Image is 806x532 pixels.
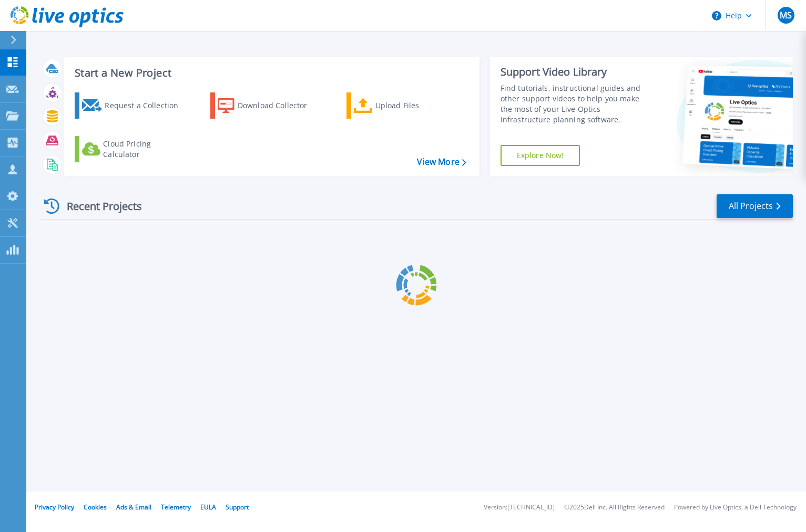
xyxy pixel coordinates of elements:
a: View More [417,157,466,167]
a: Download Collector [210,92,328,119]
a: Privacy Policy [35,503,74,512]
a: Support [226,503,249,512]
a: Request a Collection [75,92,192,119]
a: Ads & Email [116,503,151,512]
div: Find tutorials, instructional guides and other support videos to help you make the most of your L... [501,83,652,125]
li: © 2025 Dell Inc. All Rights Reserved [564,504,665,511]
a: All Projects [717,194,793,218]
div: Upload Files [375,95,460,116]
div: Cloud Pricing Calculator [103,139,187,160]
div: Request a Collection [105,95,189,116]
div: Support Video Library [501,65,652,79]
a: Explore Now! [501,145,580,166]
li: Powered by Live Optics, a Dell Technology [674,504,797,511]
div: Recent Projects [40,193,156,219]
h3: Start a New Project [75,67,466,79]
a: Telemetry [161,503,191,512]
div: Download Collector [238,95,322,116]
a: EULA [200,503,216,512]
span: MS [780,11,792,19]
a: Cloud Pricing Calculator [75,136,192,162]
a: Upload Files [346,92,464,119]
li: Version: [TECHNICAL_ID] [484,504,555,511]
a: Cookies [84,503,107,512]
